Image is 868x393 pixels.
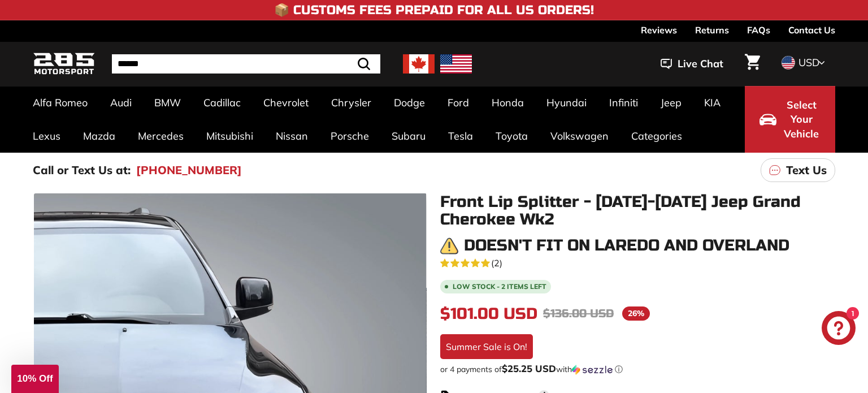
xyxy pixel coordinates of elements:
h1: Front Lip Splitter - [DATE]-[DATE] Jeep Grand Cherokee Wk2 [440,193,835,228]
a: Hyundai [535,86,598,119]
span: 10% Off [17,373,53,384]
a: Tesla [437,119,484,153]
button: Live Chat [646,50,738,78]
div: or 4 payments of with [440,364,835,375]
a: Cart [738,45,767,83]
a: Chrysler [320,86,383,119]
span: $101.00 USD [440,304,537,323]
a: Jeep [649,86,693,119]
a: Porsche [319,119,380,153]
span: Select Your Vehicle [782,98,821,141]
div: 10% Off [11,365,59,393]
a: Reviews [641,20,677,40]
a: Volkswagen [539,119,620,153]
img: warning.png [440,237,458,255]
a: Mercedes [127,119,195,153]
span: $136.00 USD [543,306,614,321]
a: [PHONE_NUMBER] [136,162,242,179]
span: $25.25 USD [502,362,556,374]
div: or 4 payments of$25.25 USDwithSezzle Click to learn more about Sezzle [440,364,835,375]
button: Select Your Vehicle [745,86,835,153]
span: 26% [622,306,650,321]
img: Sezzle [572,365,613,375]
p: Text Us [786,162,827,179]
a: BMW [143,86,192,119]
a: Honda [480,86,535,119]
span: Live Chat [678,57,723,71]
a: Chevrolet [252,86,320,119]
span: USD [798,56,819,69]
a: Mazda [72,119,127,153]
a: Mitsubishi [195,119,264,153]
img: Logo_285_Motorsport_areodynamics_components [33,51,95,77]
a: Cadillac [192,86,252,119]
input: Search [112,54,380,74]
a: Contact Us [788,20,835,40]
a: Alfa Romeo [21,86,99,119]
a: Audi [99,86,143,119]
a: Categories [620,119,693,153]
a: Ford [436,86,480,119]
span: Low stock - 2 items left [453,283,546,290]
a: Infiniti [598,86,649,119]
a: KIA [693,86,732,119]
a: Text Us [761,158,835,182]
span: (2) [491,256,502,270]
a: 5.0 rating (2 votes) [440,255,835,270]
div: Summer Sale is On! [440,334,533,359]
h3: Doesn't fit on Laredo and Overland [464,237,789,254]
a: Nissan [264,119,319,153]
a: Toyota [484,119,539,153]
inbox-online-store-chat: Shopify online store chat [818,311,859,348]
a: Returns [695,20,729,40]
h4: 📦 Customs Fees Prepaid for All US Orders! [274,3,594,17]
a: Dodge [383,86,436,119]
p: Call or Text Us at: [33,162,131,179]
a: Lexus [21,119,72,153]
a: Subaru [380,119,437,153]
a: FAQs [747,20,770,40]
